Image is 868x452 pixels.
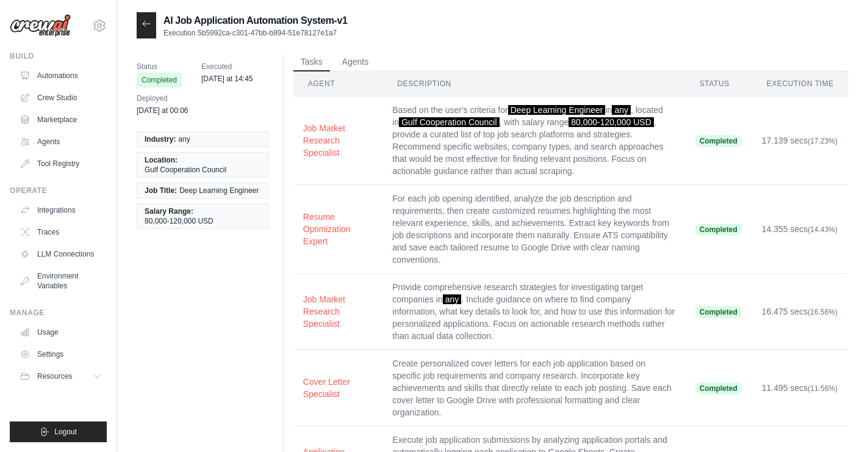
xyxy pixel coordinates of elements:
span: Completed [695,224,742,236]
a: LLM Connections [15,244,107,264]
span: any [612,105,631,115]
th: Description [382,71,685,97]
th: Status [685,71,752,97]
button: Tasks [293,53,330,71]
span: (17.23%) [808,137,838,145]
div: Build [10,51,107,61]
td: For each job opening identified, analyze the job description and requirements, then create custom... [382,185,685,274]
a: Settings [15,344,107,364]
button: Logout [10,421,107,442]
div: Operate [10,186,107,195]
td: 16.475 secs [752,274,848,350]
button: Job Market Research Specialist [303,122,373,159]
span: 80,000-120,000 USD [145,216,213,226]
a: Traces [15,222,107,242]
span: 80,000-120,000 USD [569,117,654,127]
a: Agents [15,132,107,151]
span: Industry: [145,134,176,144]
button: Resources [15,366,107,386]
img: Logo [10,14,71,37]
span: any [178,134,190,144]
th: Execution Time [752,71,848,97]
span: Status [137,60,182,73]
button: Resume Optimization Expert [303,211,373,247]
span: Logout [54,427,77,437]
td: Create personalized cover letters for each job application based on specific job requirements and... [382,350,685,426]
a: Usage [15,323,107,342]
td: Provide comprehensive research strategies for investigating target companies in . Include guidanc... [382,274,685,350]
a: Environment Variables [15,266,107,296]
span: Completed [695,135,742,147]
p: Execution 5b5992ca-c301-47bb-b894-51e78127e1a7 [163,28,347,38]
span: Job Title: [145,186,177,195]
th: Agent [293,71,383,97]
span: Deployed [137,92,188,104]
iframe: Chat Widget [807,393,868,452]
span: (14.43%) [808,225,838,234]
button: Agents [335,53,376,71]
span: Executed [201,60,253,73]
a: Tool Registry [15,154,107,173]
a: Integrations [15,200,107,220]
span: Completed [137,73,182,87]
a: Crew Studio [15,88,107,108]
time: August 15, 2025 at 14:45 EAT [201,75,253,83]
span: Resources [37,371,72,381]
span: Salary Range: [145,206,193,216]
span: Gulf Cooperation Council [399,117,499,127]
span: Completed [695,306,742,318]
span: (16.56%) [808,308,838,316]
button: Cover Letter Specialist [303,376,373,400]
a: Automations [15,66,107,86]
span: Completed [695,382,742,395]
time: August 15, 2025 at 00:06 EAT [137,106,188,115]
div: Manage [10,308,107,318]
span: Gulf Cooperation Council [145,165,226,175]
td: 14.355 secs [752,185,848,274]
span: any [443,294,462,304]
td: 17.139 secs [752,97,848,185]
td: Based on the user's criteria for in , located in , with salary range , provide a curated list of ... [382,97,685,185]
span: (11.56%) [808,384,838,393]
span: Location: [145,155,178,165]
h2: AI Job Application Automation System-v1 [163,13,347,28]
span: Deep Learning Engineer [179,186,259,195]
td: 11.495 secs [752,350,848,426]
a: Marketplace [15,110,107,129]
span: Deep Learning Engineer [508,105,606,115]
button: Job Market Research Specialist [303,293,373,330]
